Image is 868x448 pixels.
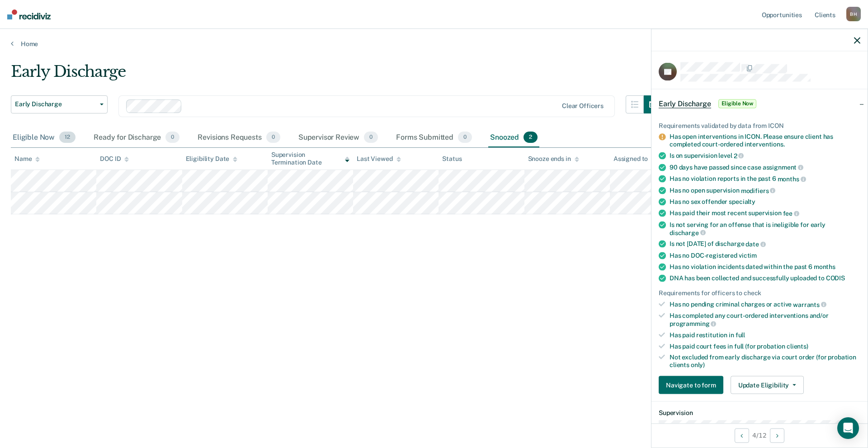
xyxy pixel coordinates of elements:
div: Early DischargeEligible Now [651,89,868,118]
span: 2 [524,132,538,143]
span: clients) [787,342,808,349]
div: Supervision Termination Date [271,151,349,166]
span: specialty [729,198,755,205]
span: CODIS [826,274,845,282]
div: Open Intercom Messenger [837,417,859,439]
span: warrants [793,301,826,308]
div: Name [14,155,40,163]
div: Has no DOC-registered [670,252,860,259]
div: Eligible Now [11,128,77,148]
div: Eligibility Date [186,155,238,163]
div: Status [442,155,462,163]
div: Has paid their most recent supervision [670,209,860,217]
div: Is not serving for an offense that is ineligible for early [670,221,860,236]
div: Requirements for officers to check [659,289,860,297]
div: Snoozed [488,128,539,148]
div: Is not [DATE] of discharge [670,240,860,248]
div: Has paid restitution in [670,331,860,339]
span: only) [691,361,705,368]
span: Eligible Now [718,99,757,108]
div: Is on supervision level [670,152,860,160]
span: 0 [458,132,472,143]
div: Has no violation reports in the past 6 [670,175,860,183]
span: Early Discharge [659,99,711,108]
span: victim [739,252,757,259]
span: 0 [364,132,378,143]
div: Has no sex offender [670,198,860,206]
div: Ready for Discharge [92,128,181,148]
div: Has open interventions in ICON. Please ensure client has completed court-ordered interventions. [670,133,860,148]
span: 2 [734,152,744,159]
span: date [745,241,765,248]
div: Has paid court fees in full (for probation [670,342,860,350]
div: B H [846,7,861,21]
span: full [736,331,745,338]
div: 90 days have passed since case [670,163,860,171]
button: Update Eligibility [731,376,804,394]
div: Has no pending criminal charges or active [670,300,860,308]
button: Next Opportunity [770,428,784,443]
div: Revisions Requests [196,128,282,148]
div: DOC ID [100,155,129,163]
span: modifiers [741,187,776,194]
div: 4 / 12 [651,423,868,447]
div: DNA has been collected and successfully uploaded to [670,274,860,282]
div: Has completed any court-ordered interventions and/or [670,312,860,327]
div: Has no open supervision [670,186,860,194]
span: fee [783,210,799,217]
div: Assigned to [613,155,656,163]
span: 12 [59,132,75,143]
a: Home [11,40,857,48]
button: Navigate to form [659,376,723,394]
div: Has no violation incidents dated within the past 6 [670,263,860,271]
span: months [814,263,835,270]
span: 0 [266,132,280,143]
span: assignment [763,164,803,171]
div: Supervisor Review [297,128,380,148]
span: 0 [165,132,179,143]
div: Requirements validated by data from ICON [659,122,860,129]
div: Last Viewed [357,155,401,163]
span: programming [670,320,716,327]
div: Early Discharge [11,62,662,88]
span: Early Discharge [15,100,96,108]
div: Snooze ends in [528,155,579,163]
div: Clear officers [562,102,604,110]
span: months [778,175,806,183]
div: Not excluded from early discharge via court order (for probation clients [670,354,860,369]
img: Recidiviz [7,9,51,19]
span: discharge [670,229,706,236]
button: Previous Opportunity [735,428,749,443]
div: Forms Submitted [394,128,474,148]
a: Navigate to form [659,376,727,394]
dt: Supervision [659,409,860,417]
